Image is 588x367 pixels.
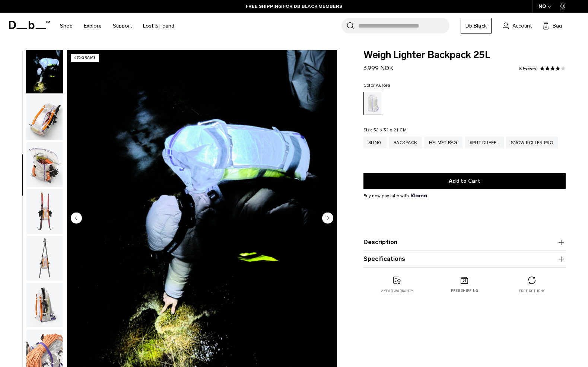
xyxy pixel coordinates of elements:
button: Previous slide [71,212,82,225]
button: Description [363,238,566,247]
img: Weigh_Lighter_Backpack_25L_8.png [26,189,63,234]
img: Weigh_Lighter_Backpack_25L_10.png [26,283,63,328]
span: Bag [553,22,562,30]
p: Free shipping [451,288,478,293]
nav: Main Navigation [54,13,180,39]
a: FREE SHIPPING FOR DB BLACK MEMBERS [246,3,342,10]
img: Weigh_Lighter_Backpack_25L_6.png [26,95,63,140]
a: 6 reviews [519,67,538,70]
legend: Color: [363,83,390,87]
a: Shop [60,13,73,39]
span: Buy now pay later with [363,192,427,199]
img: Weigh_Lighter_Backpack_25L_7.png [26,142,63,187]
button: Weigh_Lighter_Backpack_25L_10.png [26,283,63,328]
a: Split Duffel [465,137,504,149]
a: Support [113,13,132,39]
p: 470 grams [71,54,99,62]
button: Add to Cart [363,173,566,189]
a: Helmet Bag [424,137,463,149]
span: Aurora [376,83,390,88]
legend: Size: [363,128,407,132]
a: Aurora [363,92,382,115]
button: Weigh_Lighter_Backpack_25L_7.png [26,142,63,187]
a: Sling [363,137,387,149]
a: Snow Roller Pro [506,137,558,149]
p: 2 year warranty [381,288,413,294]
a: Lost & Found [143,13,174,39]
a: Backpack [389,137,422,149]
a: Account [503,21,532,30]
button: Bag [543,21,562,30]
span: Weigh Lighter Backpack 25L [363,50,566,60]
p: Free returns [519,288,545,294]
button: Specifications [363,255,566,264]
img: {"height" => 20, "alt" => "Klarna"} [411,194,427,197]
img: Weigh_Lighter_Backpack_25L_9.png [26,236,63,281]
button: Next slide [322,212,333,225]
button: Weigh_Lighter_Backpack_25L_9.png [26,236,63,281]
a: Explore [84,13,102,39]
span: Account [512,22,532,30]
img: Weigh Lighter Backpack 25L Aurora [26,49,63,93]
button: Weigh_Lighter_Backpack_25L_6.png [26,95,63,140]
button: Weigh Lighter Backpack 25L Aurora [26,48,63,94]
span: 3.999 NOK [363,64,393,71]
a: Db Black [461,18,492,33]
span: 52 x 31 x 21 CM [374,127,407,133]
button: Weigh_Lighter_Backpack_25L_8.png [26,189,63,234]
